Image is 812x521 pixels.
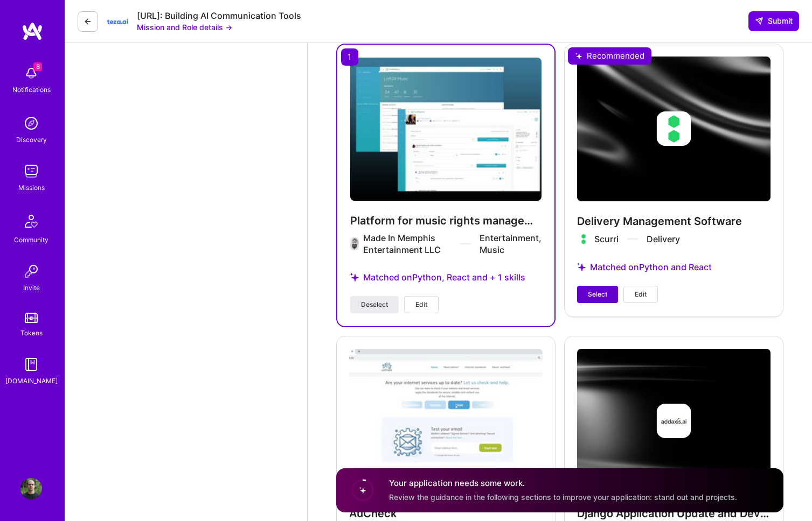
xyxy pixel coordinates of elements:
[84,17,92,26] i: icon LeftArrowDark
[20,478,42,499] img: User Avatar
[18,182,45,193] div: Missions
[20,327,43,339] div: Tokens
[577,286,618,303] button: Select
[137,22,232,33] button: Mission and Role details →
[23,282,40,293] div: Invite
[350,296,399,313] button: Deselect
[460,243,471,244] img: divider
[25,313,38,323] img: tokens
[107,11,128,32] img: Company Logo
[20,354,42,375] img: guide book
[18,478,45,499] a: User Avatar
[5,375,58,386] div: [DOMAIN_NAME]
[20,112,42,134] img: discovery
[350,273,359,281] i: icon StarsPurple
[635,290,647,299] span: Edit
[18,208,44,234] img: Community
[415,300,427,309] span: Edit
[363,232,542,256] div: Made In Memphis Entertainment LLC Entertainment, Music
[755,17,764,25] i: icon SendLight
[137,10,301,22] div: [URL]: Building AI Communication Tools
[748,11,799,31] button: Submit
[350,259,542,296] div: Matched on Python, React and + 1 skills
[20,160,42,182] img: teamwork
[623,286,658,303] button: Edit
[16,134,47,145] div: Discovery
[350,58,542,201] img: Platform for music rights management
[12,84,51,95] div: Notifications
[755,16,793,26] span: Submit
[350,237,359,250] img: Company logo
[20,260,42,282] img: Invite
[389,478,737,489] h4: Your application needs some work.
[20,62,42,84] img: bell
[588,290,607,299] span: Select
[350,214,542,228] h4: Platform for music rights management
[361,300,388,309] span: Deselect
[22,22,43,41] img: logo
[404,296,439,313] button: Edit
[14,234,48,245] div: Community
[33,62,42,71] span: 8
[389,492,737,502] span: Review the guidance in the following sections to improve your application: stand out and projects.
